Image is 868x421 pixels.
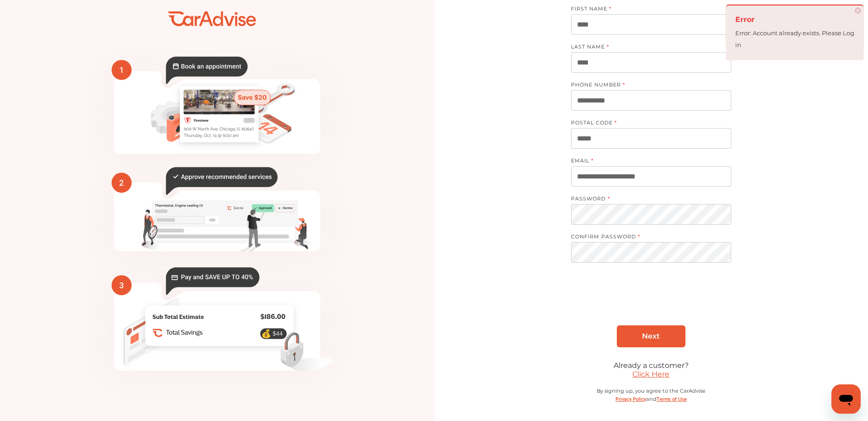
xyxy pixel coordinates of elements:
[632,370,669,378] a: Click Here
[571,5,722,14] label: FIRST NAME
[571,157,722,166] label: EMAIL
[642,332,660,340] span: Next
[735,12,854,27] h4: Error
[571,233,722,242] label: CONFIRM PASSWORD
[831,384,861,414] iframe: Button to launch messaging window
[582,283,721,318] iframe: reCAPTCHA
[571,119,722,128] label: POSTAL CODE
[571,361,731,370] div: Already a customer?
[571,81,722,90] label: PHONE NUMBER
[615,394,646,403] a: Privacy Policy
[571,195,722,204] label: PASSWORD
[261,329,271,338] text: 💰
[735,27,854,51] div: Error: Account already exists. Please Log in
[657,394,687,403] a: Terms of Use
[571,43,722,52] label: LAST NAME
[571,388,731,412] div: By signing up, you agree to the CarAdvise and
[855,7,861,14] span: ×
[617,325,685,347] a: Next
